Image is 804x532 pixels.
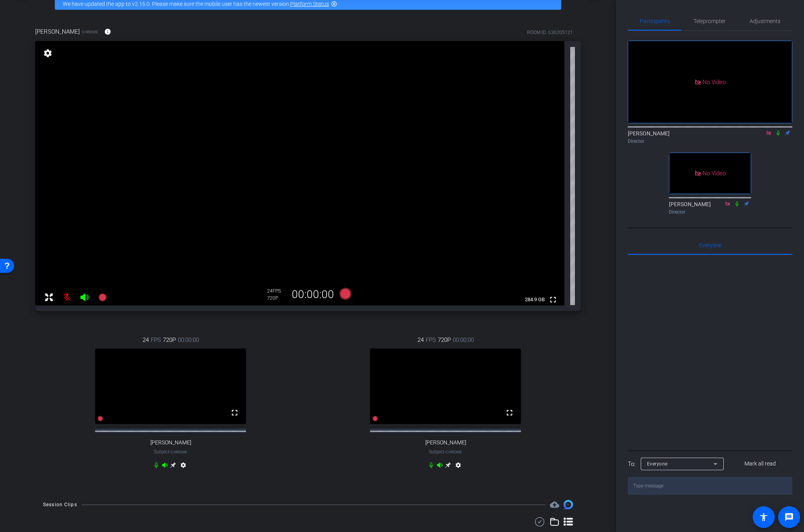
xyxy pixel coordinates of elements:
span: Subject [429,448,462,455]
span: Chrome [82,29,98,35]
div: Director [628,138,792,145]
span: Teleprompter [694,18,726,24]
span: Adjustments [750,18,781,24]
span: Destinations for your clips [550,500,559,509]
mat-icon: settings [42,49,53,58]
span: 00:00:00 [453,336,474,344]
span: [PERSON_NAME] [425,439,466,446]
mat-icon: fullscreen [230,408,239,417]
div: 720P [267,295,287,301]
span: Subject [154,448,187,455]
mat-icon: settings [179,462,188,471]
span: Everyone [647,461,668,467]
span: Chrome [171,450,187,454]
img: Session clips [564,500,573,509]
div: ROOM ID: 636205121 [527,29,573,36]
mat-icon: highlight_off [331,1,337,7]
mat-icon: settings [453,462,463,471]
span: 24 [143,336,149,344]
div: [PERSON_NAME] [628,129,792,145]
mat-icon: fullscreen [505,408,514,417]
div: [PERSON_NAME] [669,200,751,216]
span: 720P [438,336,451,344]
span: FPS [426,336,436,344]
span: [PERSON_NAME] [150,439,191,446]
mat-icon: cloud_upload [550,500,559,509]
span: 284.9 GB [522,295,547,304]
span: Chrome [446,450,462,454]
span: Everyone [699,243,721,248]
span: 24 [417,336,424,344]
div: 24 [267,288,287,294]
span: 00:00:00 [178,336,199,344]
div: Director [669,208,751,216]
span: No Video [703,78,726,85]
span: FPS [151,336,161,344]
span: Mark all read [744,460,776,468]
span: FPS [273,288,281,294]
a: Platform Status [290,1,329,7]
mat-icon: fullscreen [548,295,558,304]
span: 720P [163,336,176,344]
mat-icon: accessibility [759,512,768,522]
div: Session Clips [43,501,77,509]
span: [PERSON_NAME] [35,27,80,36]
div: To: [628,460,635,469]
span: - [444,449,446,455]
span: No Video [703,170,726,177]
mat-icon: message [784,512,794,522]
span: - [170,449,171,455]
mat-icon: info [104,28,111,35]
span: Participants [640,18,670,24]
button: Mark all read [728,457,793,471]
div: 00:00:00 [287,288,339,301]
